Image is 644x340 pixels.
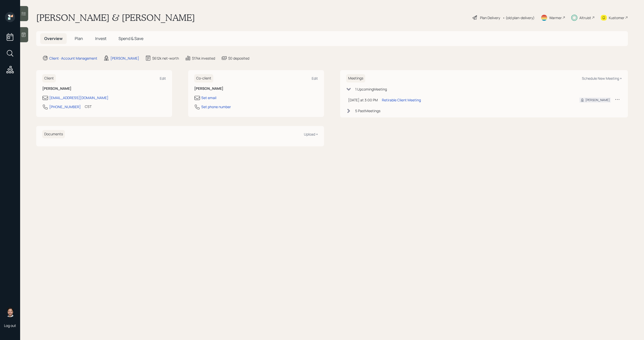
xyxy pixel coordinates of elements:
[194,87,318,91] h6: [PERSON_NAME]
[304,132,318,137] div: Upload +
[201,95,216,100] div: Set email
[42,87,166,91] h6: [PERSON_NAME]
[549,15,562,20] div: Warmer
[4,323,16,328] div: Log out
[110,56,139,61] div: [PERSON_NAME]
[194,74,213,82] h6: Co-client
[355,87,387,92] div: 1 Upcoming Meeting
[44,36,63,41] span: Overview
[36,12,195,23] h1: [PERSON_NAME] & [PERSON_NAME]
[348,97,378,103] div: [DATE] at 3:00 PM
[49,95,108,100] div: [EMAIL_ADDRESS][DOMAIN_NAME]
[312,76,318,81] div: Edit
[75,36,83,41] span: Plan
[585,98,610,102] div: [PERSON_NAME]
[42,130,65,138] h6: Documents
[192,56,215,61] div: $174k invested
[355,108,380,113] div: 5 Past Meeting s
[382,97,421,103] div: Retirable Client Meeting
[95,36,106,41] span: Invest
[201,104,231,109] div: Set phone number
[49,104,81,109] div: [PHONE_NUMBER]
[118,36,143,41] span: Spend & Save
[152,56,179,61] div: $612k net-worth
[579,15,591,20] div: Altruist
[503,15,535,20] div: • (old plan-delivery)
[582,76,622,81] div: Schedule New Meeting +
[5,307,15,317] img: michael-russo-headshot.png
[42,74,56,82] h6: Client
[85,104,92,109] div: CST
[609,15,624,20] div: Kustomer
[228,56,249,61] div: $0 deposited
[160,76,166,81] div: Edit
[480,15,500,20] div: Plan Delivery
[346,74,365,82] h6: Meetings
[49,56,97,61] div: Client · Account Management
